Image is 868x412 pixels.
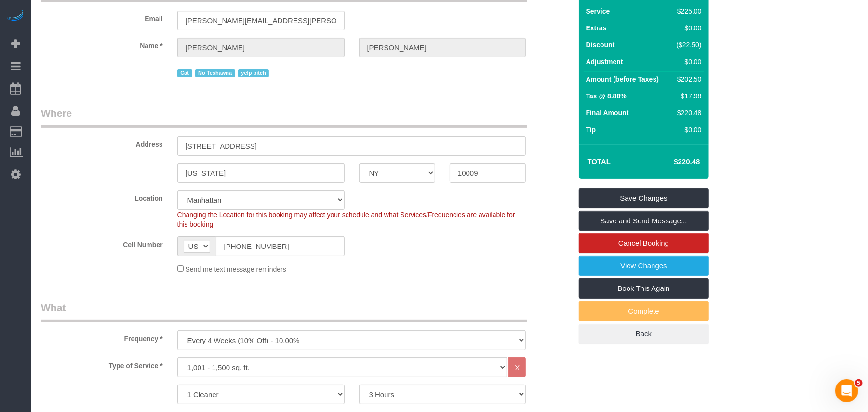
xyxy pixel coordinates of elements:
span: 5 [855,379,863,387]
h4: $220.48 [645,158,700,166]
a: Save and Send Message... [579,211,709,231]
label: Type of Service * [34,357,170,371]
label: Tax @ 8.88% [586,91,627,101]
label: Service [586,6,610,16]
a: Back [579,324,709,344]
label: Tip [586,125,596,135]
legend: What [41,301,527,322]
label: Location [34,190,170,203]
div: $0.00 [673,57,702,67]
div: $0.00 [673,23,702,33]
label: Adjustment [586,57,623,67]
strong: Total [588,157,611,165]
label: Address [34,136,170,149]
span: Changing the Location for this booking may affect your schedule and what Services/Frequencies are... [177,211,515,228]
a: View Changes [579,256,709,276]
span: No Teshawna [195,69,235,77]
div: $17.98 [673,91,702,101]
span: Cat [177,69,192,77]
label: Extras [586,23,607,33]
span: Send me text message reminders [186,265,286,273]
label: Final Amount [586,108,629,118]
label: Frequency * [34,330,170,343]
a: Save Changes [579,188,709,208]
legend: Where [41,106,527,128]
div: $220.48 [673,108,702,118]
input: Email [177,11,345,30]
iframe: Intercom live chat [835,379,858,402]
a: Book This Again [579,278,709,299]
input: City [177,163,345,183]
label: Discount [586,40,615,50]
img: Automaid Logo [6,10,25,23]
input: Zip Code [450,163,526,183]
span: yelp pitch [238,69,269,77]
label: Name * [34,38,170,51]
div: $225.00 [673,6,702,16]
a: Cancel Booking [579,233,709,253]
label: Email [34,11,170,24]
label: Amount (before Taxes) [586,74,659,84]
label: Cell Number [34,236,170,249]
input: Cell Number [216,236,345,256]
div: $0.00 [673,125,702,135]
div: $202.50 [673,74,702,84]
input: Last Name [359,38,526,57]
div: ($22.50) [673,40,702,50]
input: First Name [177,38,345,57]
